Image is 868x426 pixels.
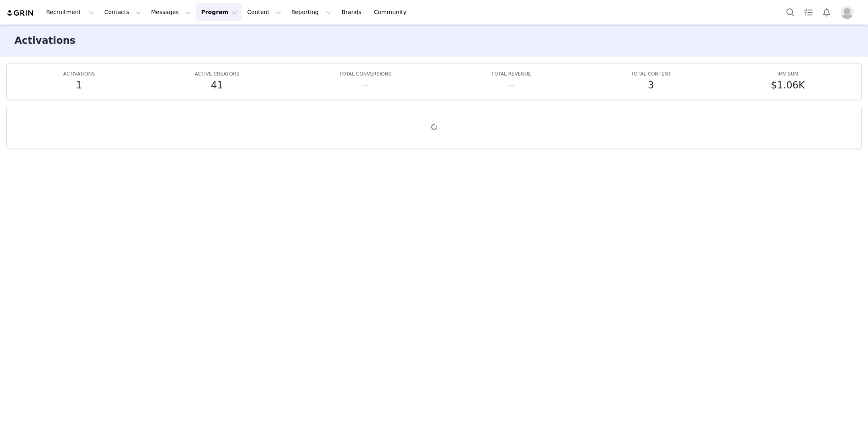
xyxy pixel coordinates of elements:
[771,78,805,92] h5: $1.06K
[818,3,835,21] button: Notifications
[782,3,799,21] button: Search
[841,6,854,19] img: placeholder-profile.jpg
[337,3,368,21] a: Brands
[491,71,531,77] span: TOTAL REVENUE
[800,3,817,21] a: Tasks
[63,71,95,77] span: ACTIVATIONS
[287,3,336,21] button: Reporting
[146,3,196,21] button: Messages
[339,71,391,77] span: TOTAL CONVERSIONS
[211,78,223,92] h5: 41
[41,3,99,21] button: Recruitment
[631,71,671,77] span: TOTAL CONTENT
[508,78,514,92] h5: --
[777,71,798,77] span: IMV SUM
[195,71,240,77] span: ACTIVE CREATORS
[836,6,862,19] button: Profile
[362,78,368,92] h5: --
[369,3,415,21] a: Community
[648,78,654,92] h5: 3
[6,9,35,17] img: grin logo
[196,3,242,21] button: Program
[14,33,76,48] h3: Activations
[76,78,82,92] h5: 1
[242,3,286,21] button: Content
[100,3,146,21] button: Contacts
